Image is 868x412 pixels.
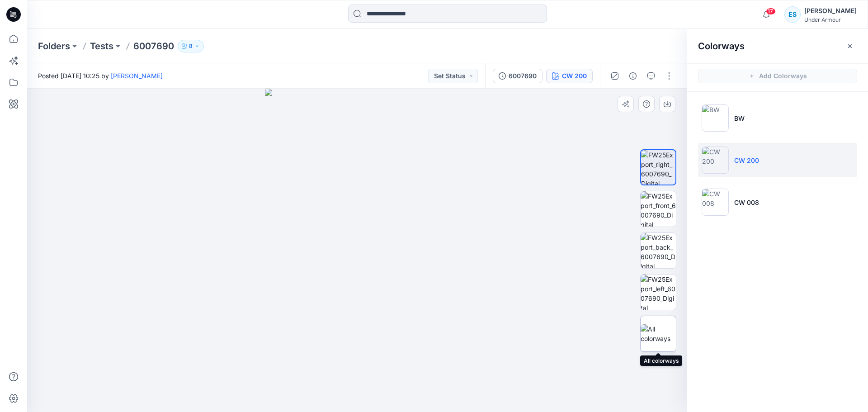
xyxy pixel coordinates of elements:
[641,191,676,227] img: FW25Export_front_6007690_Digital Twin_CW 200.png
[641,275,676,310] img: FW25Export_left_6007690_Digital Twin_CW 200.png
[766,8,776,15] span: 17
[265,89,450,412] img: eyJhbGciOiJIUzI1NiIsImtpZCI6IjAiLCJzbHQiOiJzZXMiLCJ0eXAiOiJKV1QifQ.eyJkYXRhIjp7InR5cGUiOiJzdG9yYW...
[804,16,857,23] div: Under Armour
[641,150,675,185] img: FW25Export_right_6007690_Digital Twin_CW 200.png
[698,41,745,52] h2: Colorways
[133,40,174,52] p: 6007690
[626,69,640,83] button: Details
[734,156,759,165] p: CW 200
[178,40,204,52] button: 8
[90,40,113,52] a: Tests
[189,41,193,51] p: 8
[493,69,542,83] button: 6007690
[111,72,163,80] a: [PERSON_NAME]
[38,71,163,81] span: Posted [DATE] 10:25 by
[734,198,759,207] p: CW 008
[702,189,729,216] img: CW 008
[804,5,857,16] div: [PERSON_NAME]
[546,69,593,83] button: CW 200
[562,71,587,81] div: CW 200
[784,6,801,23] div: ES
[734,114,745,123] p: BW
[641,233,676,268] img: FW25Export_back_6007690_Digital Twin_CW 200.png
[702,147,729,174] img: CW 200
[702,104,729,132] img: BW
[38,40,70,52] a: Folders
[641,324,676,343] img: All colorways
[509,71,537,81] div: 6007690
